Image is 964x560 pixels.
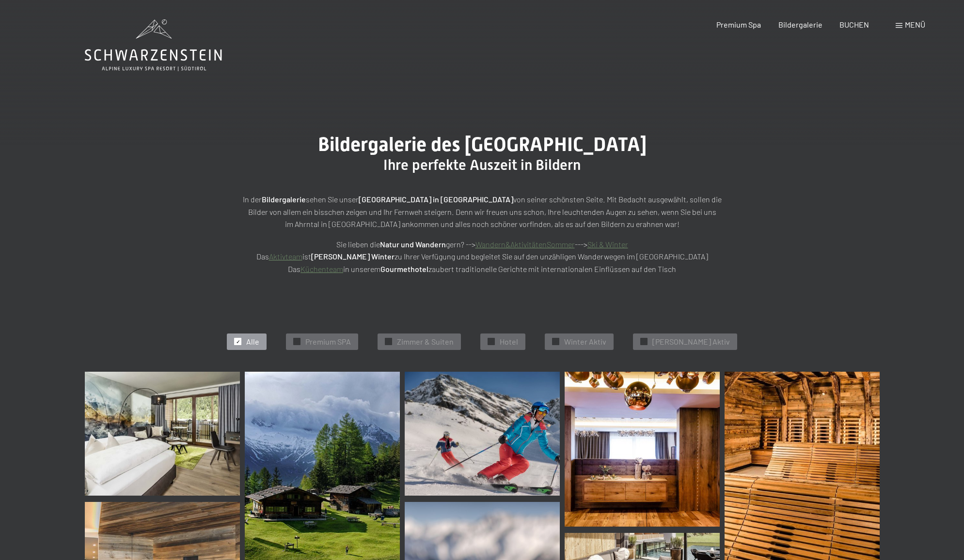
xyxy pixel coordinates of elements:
span: Menü [905,20,925,29]
p: In der sehen Sie unser von seiner schönsten Seite. Mit Bedacht ausgewählt, sollen die Bilder von ... [240,193,725,230]
span: ✓ [236,338,240,345]
a: Aktivteam [269,252,302,261]
img: Bildergalerie [405,372,560,496]
img: Bildergalerie [565,372,720,527]
span: Hotel [500,336,518,347]
span: ✓ [387,338,391,345]
span: Zimmer & Suiten [397,336,454,347]
span: [PERSON_NAME] Aktiv [652,336,730,347]
p: Sie lieben die gern? --> ---> Das ist zu Ihrer Verfügung und begleitet Sie auf den unzähligen Wan... [240,238,725,275]
span: ✓ [554,338,558,345]
a: Premium Spa [716,20,761,29]
span: ✓ [295,338,299,345]
span: ✓ [642,338,646,345]
strong: Natur und Wandern [380,240,446,249]
strong: Gourmethotel [380,264,428,273]
span: Bildergalerie des [GEOGRAPHIC_DATA] [318,133,647,156]
strong: Bildergalerie [262,195,306,204]
a: Ski & Winter [587,240,628,249]
strong: [GEOGRAPHIC_DATA] in [GEOGRAPHIC_DATA] [359,195,513,204]
span: Premium SPA [305,336,351,347]
strong: [PERSON_NAME] Winter [311,252,395,261]
span: Winter Aktiv [564,336,606,347]
img: Bildergalerie [85,372,240,496]
span: Ihre perfekte Auszeit in Bildern [383,156,581,173]
a: Wandern&AktivitätenSommer [475,240,575,249]
span: ✓ [490,338,493,345]
span: Alle [246,336,259,347]
a: BUCHEN [839,20,869,29]
a: Bildergalerie [778,20,822,29]
a: Küchenteam [300,264,343,273]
